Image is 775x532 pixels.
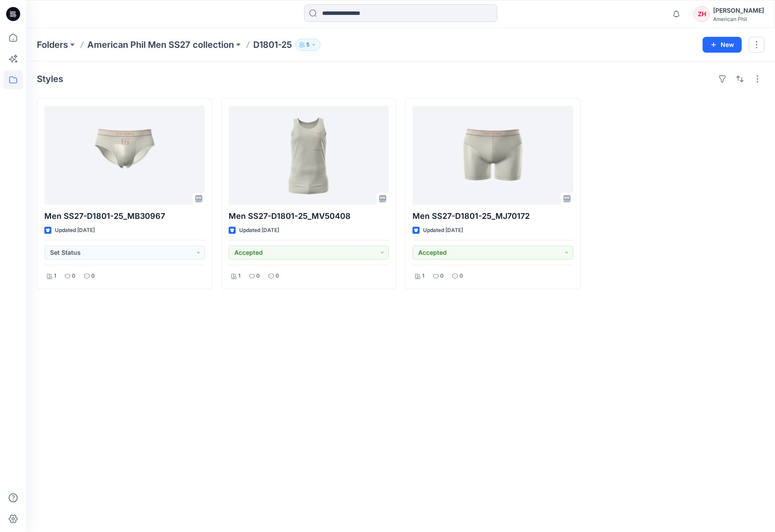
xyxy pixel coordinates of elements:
a: American Phil Men SS27 collection [87,39,234,51]
p: Men SS27-D1801-25_MJ70172 [413,210,573,222]
p: 0 [459,271,463,281]
div: ZH [694,6,710,22]
a: Men SS27-D1801-25_MJ70172 [413,106,573,205]
a: Folders [37,39,68,51]
button: 5 [295,39,320,51]
p: 1 [238,271,240,281]
p: D1801-25 [253,39,292,51]
div: [PERSON_NAME] [713,5,764,16]
p: 5 [306,40,309,50]
p: 1 [54,271,56,281]
p: 0 [276,271,279,281]
p: Updated [DATE] [423,226,463,235]
p: Updated [DATE] [55,226,95,235]
p: Updated [DATE] [239,226,279,235]
p: 0 [440,271,444,281]
h4: Styles [37,74,63,84]
button: New [703,37,742,53]
p: 1 [422,271,424,281]
div: American Phil [713,16,764,22]
p: 0 [72,271,75,281]
p: 0 [91,271,95,281]
a: Men SS27-D1801-25_MB30967 [44,106,205,205]
a: Men SS27-D1801-25_MV50408 [229,106,389,205]
p: Men SS27-D1801-25_MB30967 [44,210,205,222]
p: Men SS27-D1801-25_MV50408 [229,210,389,222]
p: 0 [256,271,260,281]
